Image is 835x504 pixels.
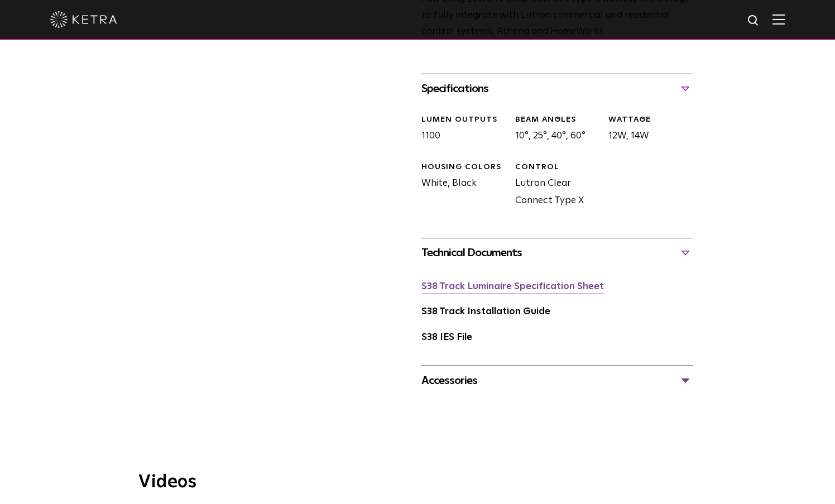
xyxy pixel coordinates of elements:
[772,14,785,25] img: Hamburger%20Nav.svg
[608,114,693,126] div: WATTAGE
[421,372,693,390] div: Accessories
[421,282,604,291] a: S38 Track Luminaire Specification Sheet
[50,11,117,28] img: ketra-logo-2019-white
[421,244,693,262] div: Technical Documents
[138,473,697,491] h3: Videos
[421,162,506,173] div: HOUSING COLORS
[421,114,506,126] div: LUMEN OUTPUTS
[413,162,506,210] div: White, Black
[747,14,761,28] img: search icon
[515,162,600,173] div: CONTROL
[421,80,693,98] div: Specifications
[600,114,693,145] div: 12W, 14W
[507,162,600,210] div: Lutron Clear Connect Type X
[421,307,550,316] a: S38 Track Installation Guide
[413,114,506,145] div: 1100
[507,114,600,145] div: 10°, 25°, 40°, 60°
[421,333,472,342] a: S38 IES File
[515,114,600,126] div: BEAM ANGLES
